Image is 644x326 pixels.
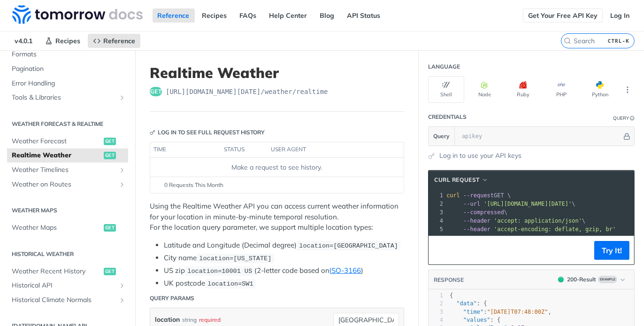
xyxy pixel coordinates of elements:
[12,93,116,102] span: Tools & Libraries
[7,178,128,192] a: Weather on RoutesShow subpages for Weather on Routes
[7,264,128,279] a: Weather Recent Historyget
[12,50,126,59] span: Formats
[150,130,155,135] svg: Key
[613,115,629,122] div: Query
[197,8,232,23] a: Recipes
[598,276,617,283] span: Example
[450,317,500,323] span: : {
[199,255,271,262] span: location=[US_STATE]
[467,76,503,103] button: Node
[207,280,253,287] span: location=SW1
[7,250,128,258] h2: Historical Weather
[150,201,404,233] p: Using the Realtime Weather API you can access current weather information for your location in mi...
[88,34,140,48] a: Reference
[7,293,128,307] a: Historical Climate NormalsShow subpages for Historical Climate Normals
[463,309,483,315] span: "time"
[428,76,464,103] button: Shell
[463,201,480,207] span: --url
[7,47,128,62] a: Formats
[7,91,128,105] a: Tools & LibrariesShow subpages for Tools & Libraries
[446,192,511,199] span: GET \
[433,132,450,140] span: Query
[235,8,262,23] a: FAQs
[463,209,504,216] span: --compressed
[104,152,116,159] span: get
[12,180,116,189] span: Weather on Routes
[483,201,572,207] span: '[URL][DOMAIN_NAME][DATE]'
[150,294,194,303] div: Query Params
[434,176,480,184] span: cURL Request
[446,209,507,216] span: \
[315,8,340,23] a: Blog
[164,278,404,289] li: UK postcode
[7,62,128,76] a: Pagination
[154,163,400,172] div: Make a request to see history.
[7,77,128,91] a: Error Handling
[429,316,443,324] div: 4
[9,34,38,48] span: v4.0.1
[12,5,143,24] img: Tomorrow.io Weather API Docs
[446,192,460,199] span: curl
[613,115,635,122] div: QueryInformation
[103,37,135,45] span: Reference
[446,201,575,207] span: \
[12,223,101,233] span: Weather Maps
[463,317,491,323] span: "values"
[450,309,552,315] span: : ,
[187,268,252,275] span: location=10001 US
[12,295,116,305] span: Historical Climate Normals
[153,8,195,23] a: Reference
[450,292,453,299] span: {
[457,127,622,146] input: apikey
[150,87,162,96] span: get
[40,34,85,48] a: Recipes
[12,137,101,146] span: Weather Forecast
[429,191,445,200] div: 1
[558,277,564,282] span: 200
[505,76,541,103] button: Ruby
[55,37,80,45] span: Recipes
[544,76,580,103] button: PHP
[264,8,313,23] a: Help Center
[456,300,476,307] span: "data"
[118,296,126,304] button: Show subpages for Historical Climate Normals
[7,206,128,215] h2: Weather Maps
[166,87,328,96] span: https://api.tomorrow.io/v4/weather/realtime
[12,267,101,276] span: Weather Recent History
[104,138,116,145] span: get
[429,208,445,217] div: 3
[342,8,386,23] a: API Status
[582,76,618,103] button: Python
[164,181,223,189] span: 0 Requests This Month
[12,64,126,74] span: Pagination
[630,116,635,121] i: Information
[12,151,101,160] span: Realtime Weather
[221,142,268,157] th: status
[7,221,128,235] a: Weather Mapsget
[7,120,128,128] h2: Weather Forecast & realtime
[118,181,126,188] button: Show subpages for Weather on Routes
[622,132,632,141] button: Hide
[621,83,635,97] button: More Languages
[299,242,398,249] span: location=[GEOGRAPHIC_DATA]
[7,134,128,148] a: Weather Forecastget
[164,240,404,251] li: Latitude and Longitude (Decimal degree)
[623,85,632,94] svg: More ellipsis
[433,275,464,285] button: RESPONSE
[494,217,582,224] span: 'accept: application/json'
[450,300,487,307] span: : {
[487,309,548,315] span: "[DATE]T07:48:00Z"
[463,192,494,199] span: --request
[12,281,116,290] span: Historical API
[433,243,446,257] button: Copy to clipboard
[429,308,443,316] div: 3
[429,217,445,225] div: 4
[567,275,596,284] div: 200 - Result
[7,148,128,163] a: Realtime Weatherget
[7,279,128,293] a: Historical APIShow subpages for Historical API
[118,282,126,289] button: Show subpages for Historical API
[605,8,635,23] a: Log In
[606,36,632,46] kbd: CTRL-K
[7,163,128,177] a: Weather TimelinesShow subpages for Weather Timelines
[118,94,126,101] button: Show subpages for Tools & Libraries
